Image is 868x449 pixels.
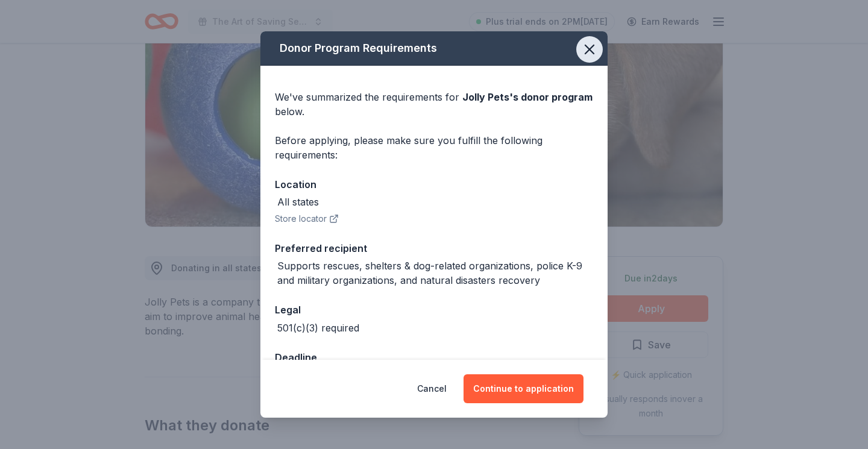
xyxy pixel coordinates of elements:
[275,177,593,192] div: Location
[275,350,593,365] div: Deadline
[275,240,593,256] div: Preferred recipient
[464,374,583,403] button: Continue to application
[275,302,593,318] div: Legal
[275,90,593,119] div: We've summarized the requirements for below.
[275,133,593,162] div: Before applying, please make sure you fulfill the following requirements:
[417,374,447,403] button: Cancel
[277,195,319,209] div: All states
[260,31,608,66] div: Donor Program Requirements
[275,212,339,226] button: Store locator
[462,91,593,103] span: Jolly Pets 's donor program
[277,321,359,335] div: 501(c)(3) required
[277,259,593,287] div: Supports rescues, shelters & dog-related organizations, police K-9 and military organizations, an...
